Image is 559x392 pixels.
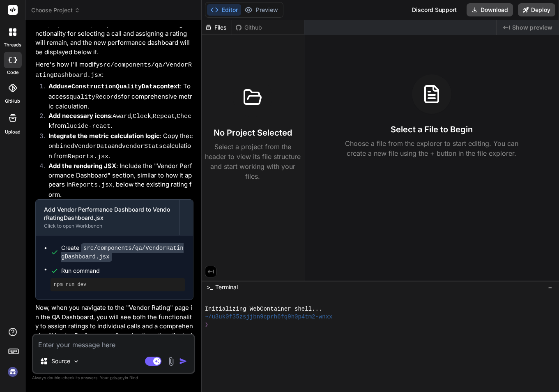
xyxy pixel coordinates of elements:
[4,42,21,48] label: threads
[48,82,180,90] strong: Add context
[407,3,462,16] div: Discord Support
[72,182,113,189] code: Reports.jsx
[215,283,238,291] span: Terminal
[35,60,193,80] p: Here's how I'll modify :
[31,6,80,14] span: Choose Project
[60,83,156,90] code: useConstructionQualityData
[179,357,187,365] img: icon
[548,283,552,291] span: −
[6,365,20,379] img: signin
[512,23,552,32] span: Show preview
[5,129,21,136] label: Upload
[113,113,131,120] code: Award
[518,3,555,16] button: Deploy
[207,4,241,16] button: Editor
[44,205,171,222] div: Add Vendor Performance Dashboard to VendorRatingDashboard.jsx
[110,375,125,380] span: privacy
[61,243,184,262] code: src/components/qa/VendorRatingDashboard.jsx
[214,127,292,138] h3: No Project Selected
[42,131,193,162] li: : Copy the and calculation from .
[54,281,182,288] pre: npm run dev
[391,124,473,135] h3: Select a File to Begin
[153,113,175,120] code: Repeat
[546,281,554,294] button: −
[42,161,193,199] li: : Include the "Vendor Performance Dashboard" section, similar to how it appears in , below the ex...
[340,138,524,158] p: Choose a file from the explorer to start editing. You can create a new file using the + button in...
[44,223,171,229] div: Click to open Workbench
[166,357,176,366] img: attachment
[467,3,513,16] button: Download
[36,200,179,235] button: Add Vendor Performance Dashboard to VendorRatingDashboard.jsxClick to open Workbench
[133,113,151,120] code: Clock
[66,123,110,130] code: lucide-react
[68,153,108,160] code: Reports.jsx
[205,321,209,329] span: ❯
[73,358,80,365] img: Pick Models
[35,303,193,350] p: Now, when you navigate to the "Vendor Rating" page in the QA Dashboard, you will see both the fun...
[51,357,70,365] p: Source
[241,4,281,16] button: Preview
[207,283,213,291] span: >_
[48,132,160,140] strong: Integrate the metric calculation logic
[35,62,192,79] code: src/components/qa/VendorRatingDashboard.jsx
[202,23,232,32] div: Files
[122,143,163,150] code: vendorStats
[61,267,185,275] span: Run command
[205,313,333,321] span: ~/u3uk0f35zsjjbn9cprh6fq9h0p4tm2-wnxx
[42,82,193,111] li: : To access for comprehensive metric calculation.
[42,111,193,131] li: : , , , from .
[32,374,195,382] p: Always double-check its answers. Your in Bind
[205,142,301,181] p: Select a project from the header to view its file structure and start working with your files.
[5,98,20,105] label: GitHub
[232,23,266,32] div: Github
[61,244,185,261] div: Create
[69,94,121,101] code: qualityRecords
[48,162,116,170] strong: Add the rendering JSX
[7,69,18,76] label: code
[48,112,111,120] strong: Add necessary icons
[205,305,322,313] span: Initializing WebContainer shell...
